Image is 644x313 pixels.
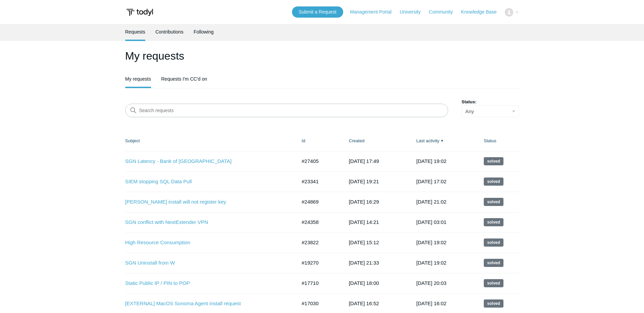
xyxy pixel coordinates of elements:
a: SGN Uninstall from W [125,259,287,267]
img: Todyl Support Center Help Center home page [125,6,154,19]
a: SGN conflict with NextExtender VPN [125,218,287,226]
th: Subject [125,131,295,151]
a: Contributions [155,24,184,40]
time: 2025-06-05T21:02:30+00:00 [416,199,446,205]
time: 2024-08-01T21:33:33+00:00 [349,260,379,266]
td: #24869 [295,192,342,212]
span: This request has been solved [484,279,503,287]
a: Static Public IP / PIN to POP [125,279,287,287]
span: This request has been solved [484,238,503,247]
span: This request has been solved [484,299,503,308]
time: 2024-08-29T19:02:40+00:00 [416,260,446,266]
td: #17710 [295,273,342,293]
a: Submit a Request [292,6,343,18]
a: SIEM stopping SQL Data Pull [125,178,287,186]
time: 2025-05-13T03:01:33+00:00 [416,219,446,225]
td: #27405 [295,151,342,171]
span: This request has been solved [484,259,503,267]
td: #24358 [295,212,342,232]
a: High Resource Consumption [125,239,287,247]
th: Status [477,131,519,151]
td: #23341 [295,171,342,192]
time: 2025-03-25T15:12:10+00:00 [349,239,379,245]
time: 2025-03-03T19:21:12+00:00 [349,179,379,184]
span: This request has been solved [484,178,503,186]
a: Last activity▼ [416,138,439,143]
time: 2025-05-14T16:29:23+00:00 [349,199,379,205]
time: 2025-08-13T17:49:47+00:00 [349,158,379,164]
a: SGN Latency - Bank of [GEOGRAPHIC_DATA] [125,158,287,165]
time: 2025-07-17T17:02:27+00:00 [416,179,446,184]
a: Created [349,138,364,143]
time: 2024-04-11T16:52:15+00:00 [349,300,379,306]
a: Requests I'm CC'd on [161,71,207,87]
span: This request has been solved [484,157,503,165]
span: This request has been solved [484,218,503,226]
time: 2024-05-14T18:00:29+00:00 [349,280,379,286]
a: University [400,8,427,16]
td: #19270 [295,253,342,273]
a: Management Portal [350,8,398,16]
a: [EXTERNAL] MacOS Sonoma Agent install request [125,300,287,308]
a: Community [429,8,460,16]
a: Knowledge Base [461,8,503,16]
time: 2024-05-09T16:02:37+00:00 [416,300,446,306]
span: ▼ [440,138,444,143]
h1: My requests [125,48,519,64]
time: 2025-08-19T19:02:29+00:00 [416,158,446,164]
input: Search requests [125,104,448,117]
a: Following [194,24,214,40]
a: [PERSON_NAME] install will not register key [125,198,287,206]
td: #23822 [295,232,342,253]
span: This request has been solved [484,198,503,206]
a: Requests [125,24,145,40]
a: My requests [125,71,151,87]
time: 2025-04-21T14:21:21+00:00 [349,219,379,225]
time: 2025-04-22T19:02:25+00:00 [416,239,446,245]
label: Status: [462,99,519,105]
th: Id [295,131,342,151]
time: 2024-07-01T20:03:10+00:00 [416,280,446,286]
